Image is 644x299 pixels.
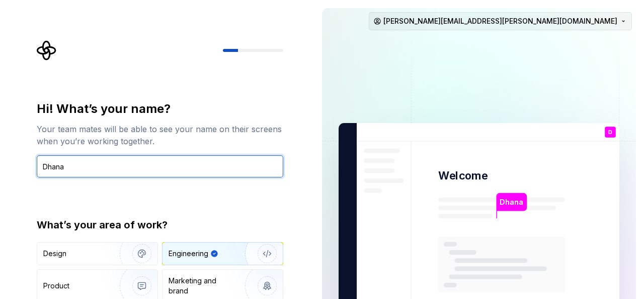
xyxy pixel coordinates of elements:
[37,218,283,232] div: What’s your area of work?
[169,249,208,259] div: Engineering
[43,281,69,291] div: Product
[383,16,617,26] span: [PERSON_NAME][EMAIL_ADDRESS][PERSON_NAME][DOMAIN_NAME]
[608,130,612,135] p: D
[369,12,632,30] button: [PERSON_NAME][EMAIL_ADDRESS][PERSON_NAME][DOMAIN_NAME]
[37,40,57,61] svg: Supernova Logo
[169,276,236,296] div: Marketing and brand
[37,155,283,177] input: Han Solo
[43,249,66,259] div: Design
[500,197,523,208] p: Dhana
[37,123,283,147] div: Your team mates will be able to see your name on their screens when you’re working together.
[438,168,488,183] p: Welcome
[37,101,283,117] div: Hi! What’s your name?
